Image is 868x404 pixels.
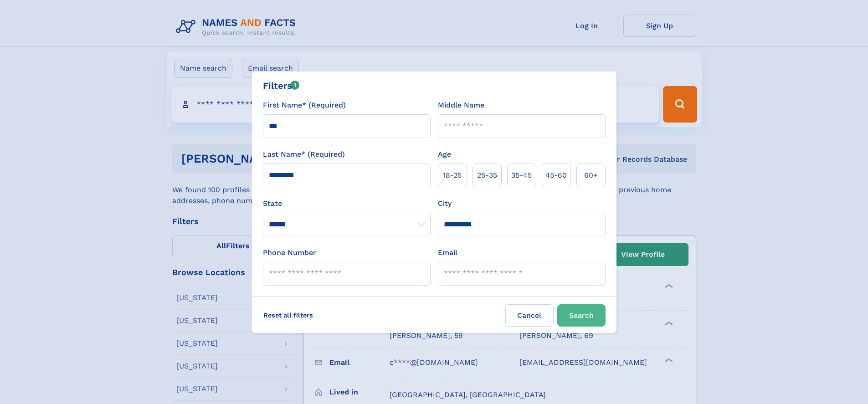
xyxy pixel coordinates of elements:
[263,79,300,92] div: Filters
[545,170,567,181] span: 45‑60
[438,198,452,209] label: City
[263,198,431,209] label: State
[263,149,345,160] label: Last Name* (Required)
[584,170,598,181] span: 60+
[263,100,346,111] label: First Name* (Required)
[257,304,319,326] label: Reset all filters
[438,247,457,258] label: Email
[557,304,606,327] button: Search
[438,100,484,111] label: Middle Name
[505,304,554,327] label: Cancel
[511,170,532,181] span: 35‑45
[443,170,462,181] span: 18‑25
[477,170,497,181] span: 25‑35
[263,247,316,258] label: Phone Number
[438,149,451,160] label: Age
